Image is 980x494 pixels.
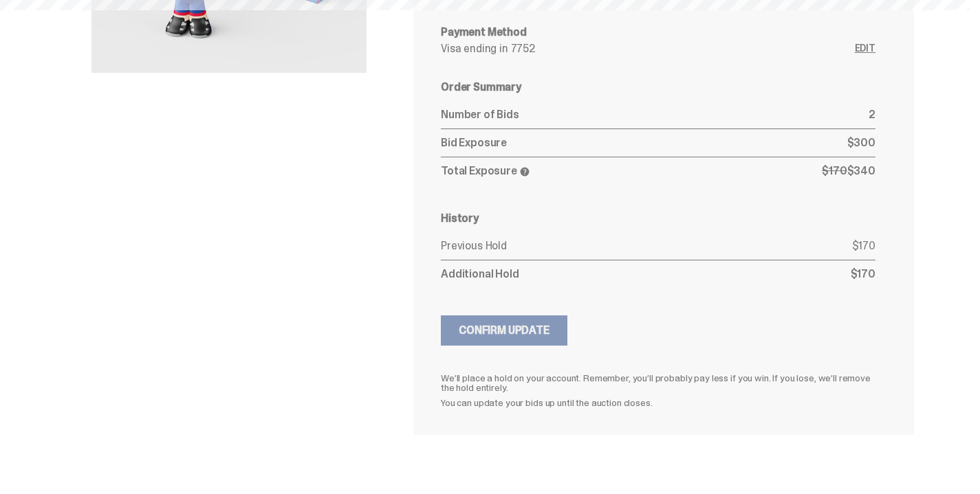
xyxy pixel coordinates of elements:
p: Visa ending in 7752 [441,43,855,54]
span: $170 [822,164,847,178]
h6: Order Summary [441,82,875,93]
p: $300 [847,137,875,148]
p: Previous Hold [441,240,852,251]
h6: Payment Method [441,27,875,38]
p: Number of Bids [441,109,869,120]
a: Edit [855,43,875,54]
h6: History [441,213,875,224]
p: You can update your bids up until the auction closes. [441,398,875,407]
p: Bid Exposure [441,137,847,148]
p: $340 [822,166,875,177]
p: We’ll place a hold on your account. Remember, you’ll probably pay less if you win. If you lose, w... [441,373,875,392]
p: $170 [851,269,875,280]
p: Total Exposure [441,166,822,177]
p: 2 [869,109,875,120]
p: Additional Hold [441,269,851,280]
p: $170 [852,240,875,251]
